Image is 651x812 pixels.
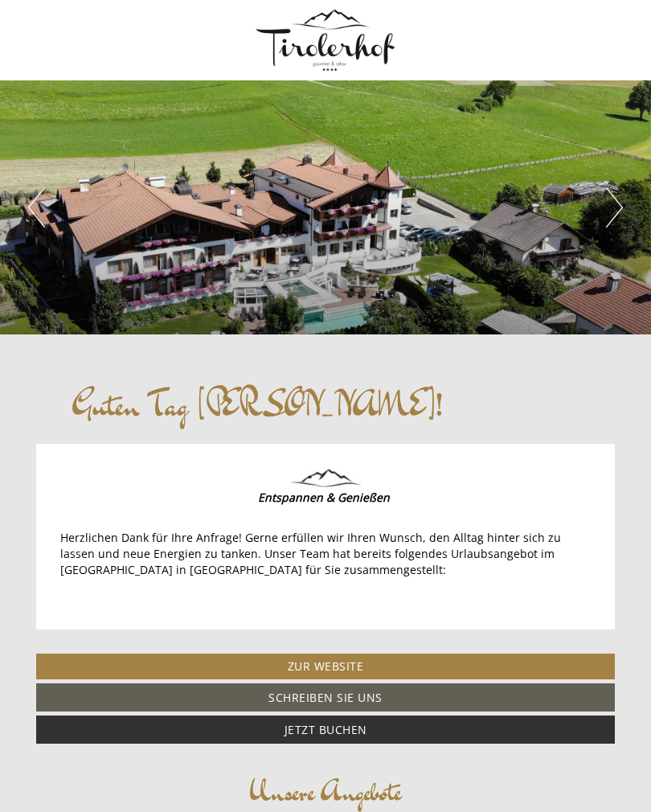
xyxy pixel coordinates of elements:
[36,683,615,712] a: Schreiben Sie uns
[72,387,443,424] h1: Guten Tag [PERSON_NAME]!
[28,187,45,228] button: Previous
[36,716,615,744] a: Jetzt buchen
[60,514,591,578] p: Herzlichen Dank für Ihre Anfrage! Gerne erfüllen wir Ihren Wunsch, den Alltag hinter sich zu lass...
[258,490,390,505] strong: Entspannen & Genießen
[36,654,615,679] a: Zur Website
[36,772,615,812] div: Unsere Angebote
[606,187,623,228] button: Next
